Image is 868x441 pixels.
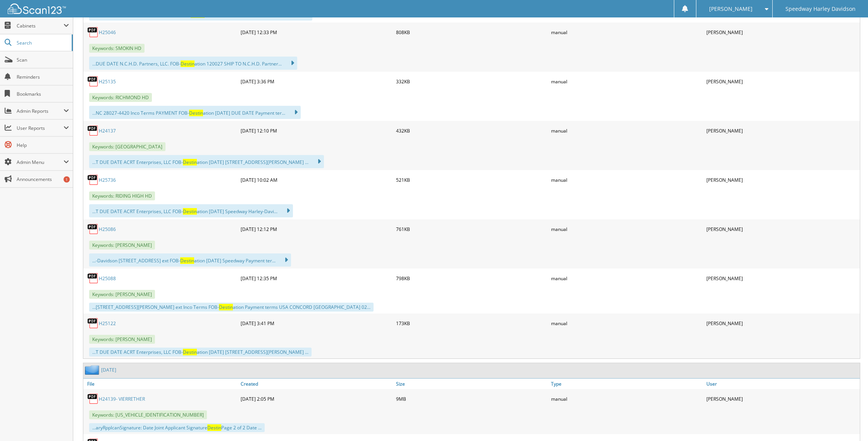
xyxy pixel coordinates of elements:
div: [DATE] 3:36 PM [239,74,394,89]
a: H25086 [99,226,116,233]
a: Type [549,379,704,389]
img: PDF.png [87,76,99,87]
div: 432KB [394,123,549,138]
div: ...T DUE DATE ACRT Enterprises, LLC FOB- ation [DATE] [STREET_ADDRESS][PERSON_NAME] ... [89,155,324,168]
img: PDF.png [87,26,99,38]
div: ...aryRpplcanSignature: Date Joint Applicant Signature Page 2 of 2 Date ... [89,423,265,432]
span: Scan [17,57,69,63]
div: [PERSON_NAME] [704,24,860,40]
div: manual [549,74,704,89]
div: [PERSON_NAME] [704,315,860,331]
span: Destin [207,424,221,431]
div: [PERSON_NAME] [704,74,860,89]
span: Help [17,142,69,148]
div: 332KB [394,74,549,89]
img: PDF.png [87,272,99,284]
span: Destin [189,110,203,116]
span: Reminders [17,74,69,80]
div: ...[STREET_ADDRESS][PERSON_NAME] ext Inco Terms FOB- ation Payment terms USA CONCORD [GEOGRAPHIC_... [89,303,374,312]
a: H25122 [99,320,116,327]
span: Keywords: [US_VEHICLE_IDENTIFICATION_NUMBER] [89,410,207,419]
div: manual [549,24,704,40]
img: PDF.png [87,223,99,235]
a: H25046 [99,29,116,36]
span: Search [17,40,68,46]
span: Destin [183,208,197,215]
span: Admin Reports [17,108,64,114]
span: Admin Menu [17,159,64,165]
span: Destin [180,257,194,264]
span: [PERSON_NAME] [709,7,753,11]
a: File [83,379,239,389]
div: 761KB [394,221,549,237]
div: 521KB [394,172,549,188]
span: Destin [181,60,195,67]
div: manual [549,391,704,407]
span: Keywords: [PERSON_NAME] [89,335,155,344]
span: Keywords: SMOKIN HD [89,44,145,53]
span: Keywords: [PERSON_NAME] [89,241,155,250]
div: manual [549,315,704,331]
div: 1 [64,176,70,183]
a: H25088 [99,275,116,282]
div: [DATE] 2:05 PM [239,391,394,407]
img: PDF.png [87,174,99,186]
div: [DATE] 12:33 PM [239,24,394,40]
div: [PERSON_NAME] [704,123,860,138]
span: Speedway Harley Davidson [785,7,856,11]
span: Keywords: [PERSON_NAME] [89,290,155,299]
div: 9MB [394,391,549,407]
span: Announcements [17,176,69,183]
div: 173KB [394,315,549,331]
a: Size [394,379,549,389]
div: manual [549,270,704,286]
span: Keywords: RICHMOND HD [89,93,152,102]
div: [DATE] 3:41 PM [239,315,394,331]
span: Keywords: [GEOGRAPHIC_DATA] [89,142,165,151]
div: [DATE] 12:12 PM [239,221,394,237]
div: [PERSON_NAME] [704,270,860,286]
a: H25135 [99,78,116,85]
img: folder2.png [85,365,101,375]
div: manual [549,172,704,188]
span: Bookmarks [17,91,69,97]
img: PDF.png [87,125,99,136]
a: [DATE] [101,367,116,373]
span: User Reports [17,125,64,131]
span: Cabinets [17,22,64,29]
div: [DATE] 12:10 PM [239,123,394,138]
div: ...T DUE DATE ACRT Enterprises, LLC FOB- ation [DATE] [STREET_ADDRESS][PERSON_NAME] ... [89,348,312,357]
div: ...NC 28027-4420 Inco Terms PAYMENT FOB- ation [DATE] DUE DATE Payment ter... [89,106,301,119]
a: H25736 [99,177,116,183]
span: Destin [183,159,197,165]
div: [DATE] 10:02 AM [239,172,394,188]
div: ...-Davidson [STREET_ADDRESS] ext FOB- ation [DATE] Speedway Payment ter... [89,253,291,267]
a: H24139- VIERRETHER [99,396,145,402]
span: Destin [219,304,233,310]
span: Keywords: RIDING HIGH HD [89,191,155,200]
div: 798KB [394,270,549,286]
a: Created [239,379,394,389]
span: Destin [183,349,197,355]
div: ...DUE DATE N.C.H.D. Partners, LLC. FOB- ation 120027 SHIP TO N.C.H.D. Partner... [89,57,297,70]
div: 808KB [394,24,549,40]
img: PDF.png [87,393,99,405]
div: ...T DUE DATE ACRT Enterprises, LLC FOB- ation [DATE] Speedway Harley-Davi... [89,204,293,217]
div: [PERSON_NAME] [704,172,860,188]
div: [DATE] 12:35 PM [239,270,394,286]
a: H24137 [99,127,116,134]
div: manual [549,221,704,237]
div: [PERSON_NAME] [704,391,860,407]
img: PDF.png [87,317,99,329]
div: [PERSON_NAME] [704,221,860,237]
div: manual [549,123,704,138]
img: scan123-logo-white.svg [8,3,66,14]
a: User [704,379,860,389]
